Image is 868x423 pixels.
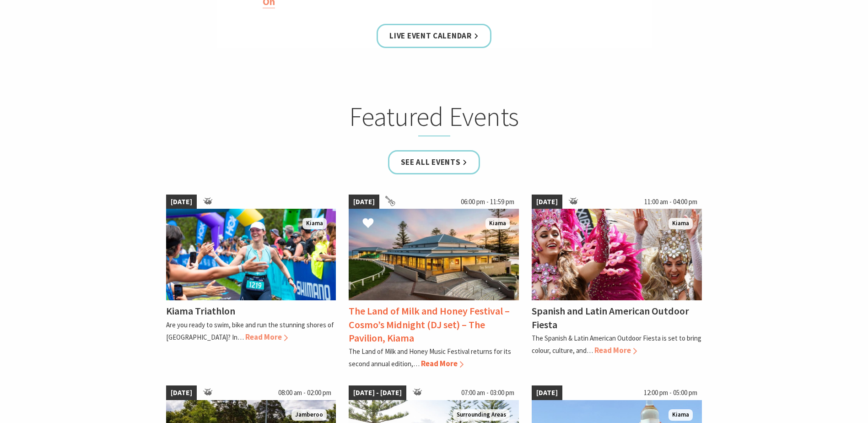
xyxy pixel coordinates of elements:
[594,345,637,355] span: Read More
[532,195,702,370] a: [DATE] 11:00 am - 04:00 pm Dancers in jewelled pink and silver costumes with feathers, holding th...
[388,150,480,174] a: See all Events
[669,218,693,229] span: Kiama
[457,385,519,400] span: 07:00 am - 03:00 pm
[349,195,519,370] a: [DATE] 06:00 pm - 11:59 pm Land of Milk an Honey Festival Kiama The Land of Milk and Honey Festiv...
[377,24,491,48] a: Live Event Calendar
[353,208,383,239] button: Click to Favourite The Land of Milk and Honey Festival – Cosmo’s Midnight (DJ set) – The Pavilion...
[166,320,334,342] p: Are you ready to swim, bike and run the stunning shores of [GEOGRAPHIC_DATA]? In…
[349,385,406,400] span: [DATE] - [DATE]
[166,195,197,209] span: [DATE]
[166,195,336,370] a: [DATE] kiamatriathlon Kiama Kiama Triathlon Are you ready to swim, bike and run the stunning shor...
[166,304,235,317] h4: Kiama Triathlon
[669,409,693,421] span: Kiama
[532,195,562,209] span: [DATE]
[532,334,701,355] p: The Spanish & Latin American Outdoor Fiesta is set to bring colour, culture, and…
[640,195,702,209] span: 11:00 am - 04:00 pm
[245,332,288,342] span: Read More
[291,409,327,421] span: Jamberoo
[349,347,511,368] p: The Land of Milk and Honey Music Festival returns for its second annual edition,…
[349,195,379,209] span: [DATE]
[639,385,702,400] span: 12:00 pm - 05:00 pm
[421,358,464,369] span: Read More
[274,385,336,400] span: 08:00 am - 02:00 pm
[349,209,519,300] img: Land of Milk an Honey Festival
[453,409,510,421] span: Surrounding Areas
[302,218,327,229] span: Kiama
[532,209,702,300] img: Dancers in jewelled pink and silver costumes with feathers, holding their hands up while smiling
[255,101,614,136] h2: Featured Events
[166,209,336,300] img: kiamatriathlon
[349,304,510,344] h4: The Land of Milk and Honey Festival – Cosmo’s Midnight (DJ set) – The Pavilion, Kiama
[532,304,689,331] h4: Spanish and Latin American Outdoor Fiesta
[485,218,510,229] span: Kiama
[456,195,519,209] span: 06:00 pm - 11:59 pm
[532,385,562,400] span: [DATE]
[166,385,197,400] span: [DATE]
